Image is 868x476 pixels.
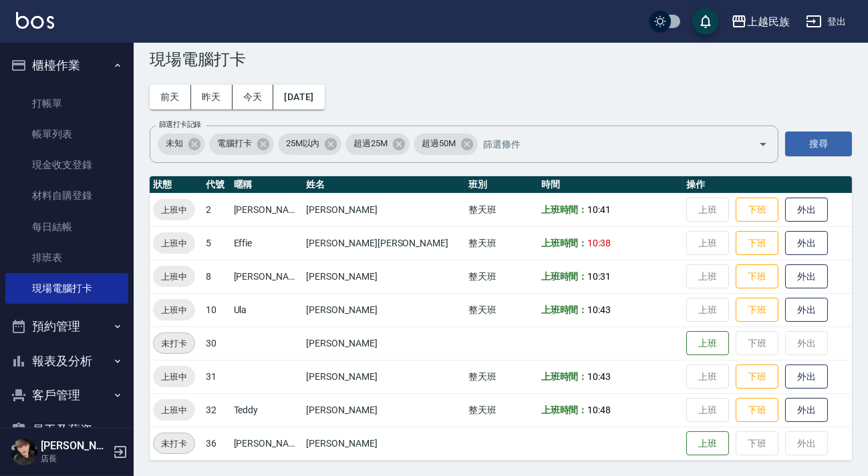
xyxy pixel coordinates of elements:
[785,264,828,289] button: 外出
[465,176,538,194] th: 班別
[785,365,828,389] button: 外出
[41,439,109,453] h5: [PERSON_NAME]
[785,398,828,423] button: 外出
[191,85,233,109] button: 昨天
[736,298,778,322] button: 下班
[587,238,611,248] span: 10:38
[465,293,538,326] td: 整天班
[414,134,478,155] div: 超過50M
[747,13,790,30] div: 上越民族
[541,204,588,215] b: 上班時間：
[785,231,828,256] button: 外出
[202,393,230,427] td: 32
[11,439,37,465] img: Person
[5,119,128,150] a: 帳單列表
[465,193,538,226] td: 整天班
[209,137,260,150] span: 電腦打卡
[41,453,109,465] p: 店長
[785,198,828,222] button: 外出
[736,365,778,389] button: 下班
[303,260,464,293] td: [PERSON_NAME]
[231,176,303,194] th: 暱稱
[158,137,191,150] span: 未知
[541,371,588,382] b: 上班時間：
[587,271,611,282] span: 10:31
[541,238,588,248] b: 上班時間：
[686,431,729,456] button: 上班
[465,393,538,427] td: 整天班
[345,134,410,155] div: 超過25M
[209,134,274,155] div: 電腦打卡
[202,293,230,326] td: 10
[202,193,230,226] td: 2
[16,12,54,29] img: Logo
[692,8,719,35] button: save
[231,260,303,293] td: [PERSON_NAME]
[153,370,195,384] span: 上班中
[231,427,303,460] td: [PERSON_NAME]
[683,176,852,194] th: 操作
[465,360,538,393] td: 整天班
[303,427,464,460] td: [PERSON_NAME]
[5,242,128,273] a: 排班表
[785,132,852,156] button: 搜尋
[202,260,230,293] td: 8
[414,137,464,150] span: 超過50M
[158,134,205,155] div: 未知
[538,176,684,194] th: 時間
[752,134,774,155] button: Open
[5,344,128,379] button: 報表及分析
[587,371,611,382] span: 10:43
[736,264,778,289] button: 下班
[303,326,464,360] td: [PERSON_NAME]
[150,85,191,109] button: 前天
[159,120,201,130] label: 篩選打卡記錄
[686,331,729,356] button: 上班
[303,393,464,427] td: [PERSON_NAME]
[480,132,735,156] input: 篩選條件
[303,226,464,260] td: [PERSON_NAME][PERSON_NAME]
[785,298,828,322] button: 外出
[587,405,611,415] span: 10:48
[202,360,230,393] td: 31
[303,360,464,393] td: [PERSON_NAME]
[233,85,274,109] button: 今天
[202,226,230,260] td: 5
[587,204,611,215] span: 10:41
[541,304,588,315] b: 上班時間：
[465,260,538,293] td: 整天班
[153,403,195,417] span: 上班中
[153,203,195,217] span: 上班中
[153,270,195,284] span: 上班中
[345,137,396,150] span: 超過25M
[278,134,342,155] div: 25M以內
[202,326,230,360] td: 30
[541,405,588,415] b: 上班時間：
[801,9,852,34] button: 登出
[303,293,464,326] td: [PERSON_NAME]
[231,293,303,326] td: Ula
[726,8,795,35] button: 上越民族
[587,304,611,315] span: 10:43
[5,48,128,83] button: 櫃檯作業
[736,231,778,256] button: 下班
[153,303,195,317] span: 上班中
[231,393,303,427] td: Teddy
[202,427,230,460] td: 36
[303,193,464,226] td: [PERSON_NAME]
[736,198,778,222] button: 下班
[465,226,538,260] td: 整天班
[231,193,303,226] td: [PERSON_NAME]
[303,176,464,194] th: 姓名
[231,226,303,260] td: Effie
[5,273,128,304] a: 現場電腦打卡
[5,150,128,180] a: 現金收支登錄
[154,437,194,451] span: 未打卡
[5,88,128,119] a: 打帳單
[278,137,328,150] span: 25M以內
[5,212,128,242] a: 每日結帳
[5,309,128,344] button: 預約管理
[736,398,778,423] button: 下班
[202,176,230,194] th: 代號
[5,180,128,211] a: 材料自購登錄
